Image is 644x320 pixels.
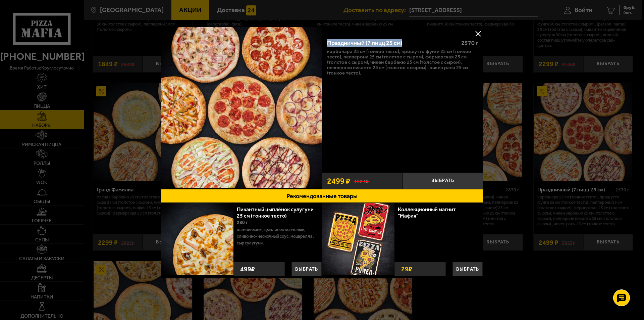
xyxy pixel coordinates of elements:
[238,262,257,276] strong: 499 ₽
[399,262,414,276] strong: 29 ₽
[402,173,483,189] button: Выбрать
[161,27,322,189] a: Праздничный (7 пицц 25 см)
[398,206,456,219] a: Коллекционный магнит "Мафия"
[161,189,483,203] button: Рекомендованные товары
[327,177,350,185] span: 2499 ₽
[461,39,478,47] span: 2570 г
[327,49,478,76] p: Карбонара 25 см (тонкое тесто), Прошутто Фунги 25 см (тонкое тесто), Пепперони 25 см (толстое с с...
[237,206,314,219] a: Пикантный цыплёнок сулугуни 25 см (тонкое тесто)
[452,262,483,276] button: Выбрать
[327,40,455,47] div: Праздничный (7 пицц 25 см)
[291,262,322,276] button: Выбрать
[237,226,317,246] p: шампиньоны, цыпленок копченый, сливочно-чесночный соус, моцарелла, сыр сулугуни.
[161,27,322,188] img: Праздничный (7 пицц 25 см)
[354,177,369,184] s: 3823 ₽
[237,220,248,225] span: 280 г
